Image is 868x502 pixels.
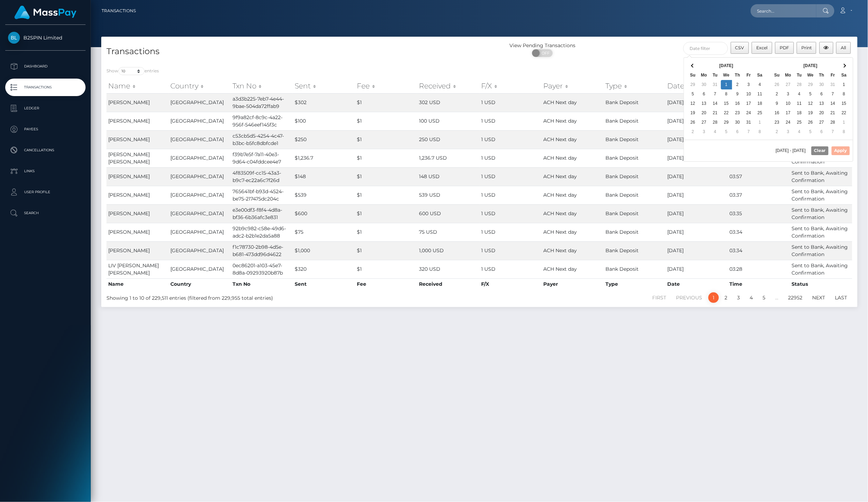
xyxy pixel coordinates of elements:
[293,260,355,278] td: $320
[293,278,355,290] th: Sent
[794,99,805,108] td: 11
[699,108,710,118] td: 20
[790,278,852,290] th: Status
[794,80,805,89] td: 28
[479,241,542,260] td: 1 USD
[5,100,86,117] a: Ledger
[293,167,355,186] td: $148
[785,292,807,303] a: 22952
[728,223,790,241] td: 03:34
[5,183,86,201] a: User Profile
[8,166,83,176] p: Links
[710,108,721,118] td: 21
[687,108,699,118] td: 19
[8,82,83,93] p: Transactions
[231,130,293,149] td: c53cb5d5-4254-4c47-b3bc-b5fc8dbfcde1
[816,127,827,137] td: 6
[417,204,479,223] td: 600 USD
[536,49,553,57] span: OFF
[231,241,293,260] td: f1c78730-2b98-4d5e-b681-473dd96d4622
[604,223,666,241] td: Bank Deposit
[805,118,816,127] td: 26
[783,118,794,127] td: 24
[805,80,816,89] td: 29
[687,71,699,80] th: Su
[231,278,293,290] th: Txn No
[708,292,719,303] a: 1
[776,148,809,153] span: [DATE] - [DATE]
[666,149,728,167] td: [DATE]
[797,42,817,54] button: Print
[108,262,159,276] span: LIV [PERSON_NAME] [PERSON_NAME]
[827,127,839,137] td: 7
[417,79,479,93] th: Received: activate to sort column ascending
[751,4,816,17] input: Search...
[666,186,728,204] td: [DATE]
[293,204,355,223] td: $600
[755,108,766,118] td: 25
[752,42,772,54] button: Excel
[108,247,150,254] span: [PERSON_NAME]
[839,118,850,127] td: 1
[790,223,852,241] td: Sent to Bank, Awaiting Confirmation
[355,93,417,112] td: $1
[687,127,699,137] td: 2
[734,292,744,303] a: 3
[106,45,474,58] h4: Transactions
[293,93,355,112] td: $302
[108,118,150,124] span: [PERSON_NAME]
[8,32,20,44] img: B2SPIN Limited
[790,186,852,204] td: Sent to Bank, Awaiting Confirmation
[710,89,721,99] td: 7
[106,292,411,302] div: Showing 1 to 10 of 229,511 entries (filtered from 229,955 total entries)
[728,278,790,290] th: Time
[721,80,732,89] td: 1
[783,99,794,108] td: 10
[794,118,805,127] td: 25
[805,71,816,80] th: We
[794,127,805,137] td: 4
[811,146,829,155] button: Clear
[772,127,783,137] td: 2
[794,108,805,118] td: 18
[732,99,743,108] td: 16
[106,278,169,290] th: Name
[816,99,827,108] td: 13
[772,89,783,99] td: 2
[108,173,150,180] span: [PERSON_NAME]
[542,278,604,290] th: Payer
[775,42,794,54] button: PDF
[721,108,732,118] td: 22
[790,241,852,260] td: Sent to Bank, Awaiting Confirmation
[816,80,827,89] td: 30
[108,99,150,106] span: [PERSON_NAME]
[169,167,231,186] td: [GEOGRAPHIC_DATA]
[666,241,728,260] td: [DATE]
[543,136,577,143] span: ACH Next day
[169,241,231,260] td: [GEOGRAPHIC_DATA]
[743,99,755,108] td: 17
[755,118,766,127] td: 1
[108,151,150,165] span: [PERSON_NAME] [PERSON_NAME]
[839,71,850,80] th: Sa
[743,89,755,99] td: 10
[790,204,852,223] td: Sent to Bank, Awaiting Confirmation
[805,127,816,137] td: 5
[355,112,417,130] td: $1
[839,127,850,137] td: 8
[841,45,846,50] span: All
[293,149,355,167] td: $1,236.7
[755,89,766,99] td: 11
[755,99,766,108] td: 18
[710,127,721,137] td: 4
[8,187,83,197] p: User Profile
[355,167,417,186] td: $1
[479,93,542,112] td: 1 USD
[710,80,721,89] td: 31
[772,118,783,127] td: 23
[231,186,293,204] td: 765641bf-b93d-4524-be75-217475dc204c
[801,45,812,50] span: Print
[836,42,851,54] button: All
[355,149,417,167] td: $1
[783,89,794,99] td: 3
